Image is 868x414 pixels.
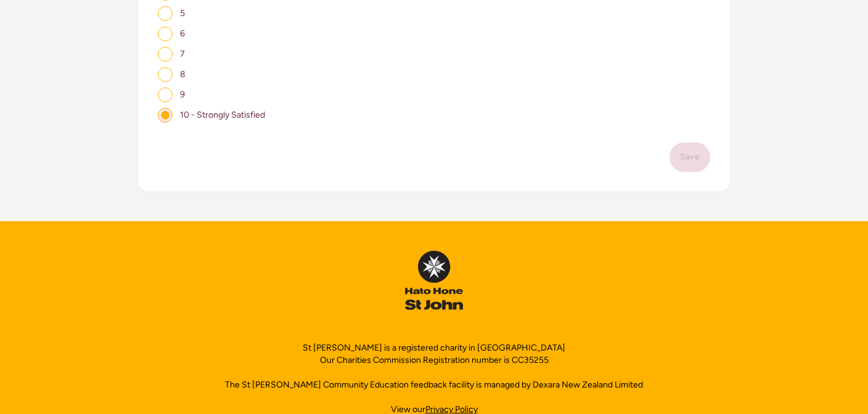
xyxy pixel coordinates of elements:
[180,8,185,18] span: 5
[158,108,173,123] input: 10 - Strongly Satisfied
[180,69,186,79] span: 8
[303,342,565,367] p: St [PERSON_NAME] is a registered charity in [GEOGRAPHIC_DATA] Our Charities Commission Registrati...
[180,49,185,59] span: 7
[158,47,173,62] input: 7
[158,87,173,102] input: 9
[158,6,173,21] input: 5
[405,251,462,310] img: InPulse
[158,67,173,82] input: 8
[180,110,265,120] span: 10 - Strongly Satisfied
[225,379,643,391] p: The St [PERSON_NAME] Community Education feedback facility is managed by Dexara New Zealand Limited
[158,26,173,41] input: 6
[180,28,185,39] span: 6
[180,89,185,100] span: 9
